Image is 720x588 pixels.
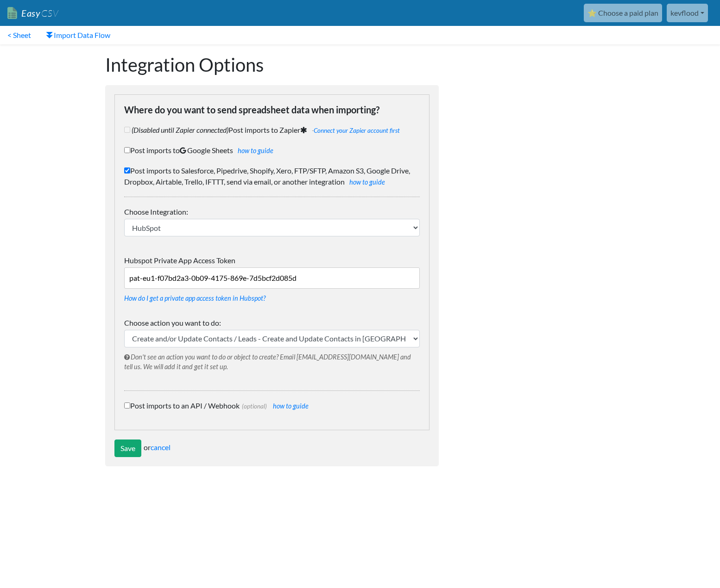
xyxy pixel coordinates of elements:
[114,439,141,457] input: Save
[151,443,171,452] a: cancel
[124,104,420,115] h4: Where do you want to send spreadsheet data when importing?
[124,165,420,187] label: Post imports to Salesforce, Pipedrive, Shopify, Xero, FTP/SFTP, Amazon S3, Google Drive, Dropbox,...
[124,294,265,302] a: How do I get a private app access token in Hubspot?
[240,402,267,410] span: (optional)
[124,145,420,156] label: Post imports to Google Sheets
[667,4,708,22] a: kevflood
[124,347,420,372] p: Don't see an action you want to do or object to create? Email [EMAIL_ADDRESS][DOMAIN_NAME] and te...
[7,4,58,23] a: EasyCSV
[40,7,58,19] span: CSV
[349,178,385,186] a: how to guide
[124,206,420,217] label: Choose Integration:
[105,54,439,76] h1: Integration Options
[124,400,420,411] label: Post imports to an API / Webhook
[132,125,228,134] i: (Disabled until Zapier connected)
[124,124,420,136] label: Post imports to Zapier
[314,127,400,134] a: Connect your Zapier account first
[114,439,429,457] div: or
[124,167,130,173] input: Post imports to Salesforce, Pipedrive, Shopify, Xero, FTP/SFTP, Amazon S3, Google Drive, Dropbox,...
[273,402,309,410] a: how to guide
[124,255,420,266] label: Hubspot Private App Access Token
[124,127,130,133] input: (Disabled until Zapier connected)Post imports to Zapier -Connect your Zapier account first
[124,402,130,409] input: Post imports to an API / Webhook(optional) how to guide
[124,317,420,328] label: Choose action you want to do:
[238,147,273,155] a: how to guide
[309,127,400,134] span: -
[584,4,662,22] a: ⭐ Choose a paid plan
[38,26,118,44] a: Import Data Flow
[124,147,130,153] input: Post imports toGoogle Sheetshow to guide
